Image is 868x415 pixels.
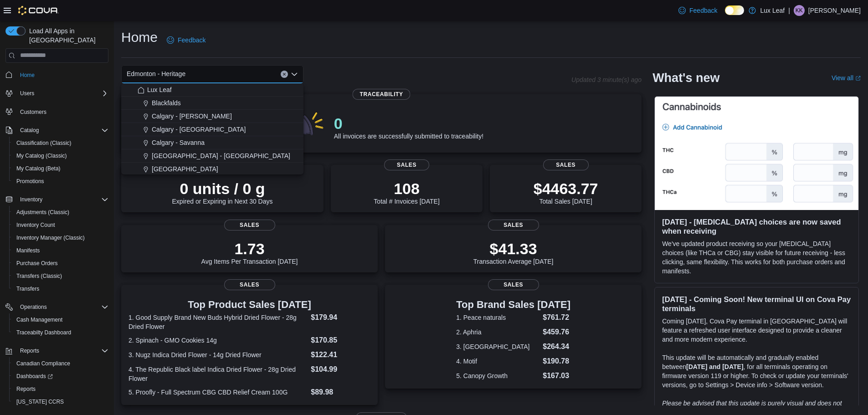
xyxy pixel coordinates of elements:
button: Calgary - [PERSON_NAME] [121,110,303,123]
dt: 2. Aphria [456,328,539,337]
a: Inventory Count [13,220,59,231]
dt: 4. Motif [456,357,539,366]
div: Choose from the following options [121,83,303,255]
span: My Catalog (Beta) [13,163,108,174]
a: Promotions [13,176,48,187]
h3: Top Product Sales [DATE] [128,299,370,310]
h3: Top Brand Sales [DATE] [456,299,570,310]
span: Customers [16,106,108,118]
a: Inventory Manager (Classic) [13,232,88,243]
button: Lux Leaf [121,83,303,97]
dt: 3. [GEOGRAPHIC_DATA] [456,342,539,351]
span: Load All Apps in [GEOGRAPHIC_DATA] [26,26,108,45]
button: Calgary - Savanna [121,136,303,149]
img: Cova [18,6,59,15]
button: [GEOGRAPHIC_DATA] - [GEOGRAPHIC_DATA] [121,149,303,163]
button: Catalog [16,125,42,136]
span: Sales [224,220,275,231]
span: Inventory Manager (Classic) [16,234,85,241]
a: Home [16,70,38,81]
span: Traceability [353,89,411,100]
a: Canadian Compliance [13,358,74,369]
span: Dashboards [16,373,53,380]
span: Inventory [16,194,108,205]
dt: 5. Canopy Growth [456,371,539,380]
span: Classification (Classic) [16,139,72,147]
span: Operations [20,303,47,311]
span: Home [16,69,108,81]
dt: 1. Good Supply Brand New Buds Hybrid Dried Flower - 28g Dried Flower [128,313,307,331]
button: Catalog [2,124,112,137]
a: Cash Management [13,314,66,325]
dd: $122.41 [311,349,370,360]
button: Canadian Compliance [9,357,112,370]
dt: 5. Proofly - Full Spectrum CBG CBD Relief Cream 100G [128,388,307,397]
a: View allExternal link [832,74,861,82]
span: Customers [20,108,46,116]
span: [GEOGRAPHIC_DATA] [152,164,218,174]
dt: 4. The Republic Black label Indica Dried Flower - 28g Dried Flower [128,365,307,383]
a: Transfers (Classic) [13,271,66,282]
dt: 3. Nugz Indica Dried Flower - 14g Dried Flower [128,350,307,359]
div: Transaction Average [DATE] [473,240,554,265]
dd: $167.03 [543,370,570,381]
span: Promotions [13,176,108,187]
a: [US_STATE] CCRS [13,396,67,407]
span: My Catalog (Beta) [16,165,61,172]
button: Operations [16,302,51,313]
span: Transfers [13,283,108,294]
button: Operations [2,301,112,313]
span: Promotions [16,178,44,185]
button: Traceabilty Dashboard [9,326,112,339]
p: 1.73 [201,240,298,258]
dd: $264.34 [543,341,570,352]
button: Inventory Manager (Classic) [9,231,112,244]
p: Lux Leaf [760,5,785,16]
a: My Catalog (Classic) [13,150,71,161]
span: Traceabilty Dashboard [16,329,71,336]
span: Inventory Count [13,220,108,231]
span: Washington CCRS [13,396,108,407]
a: Classification (Classic) [13,138,75,149]
span: Dashboards [13,371,108,382]
span: KK [796,5,803,16]
a: Feedback [163,31,209,49]
dd: $761.72 [543,312,570,323]
span: Sales [224,279,275,290]
span: My Catalog (Classic) [13,150,108,161]
p: This update will be automatically and gradually enabled between , for all terminals operating on ... [662,353,851,389]
span: Edmonton - Heritage [127,68,185,79]
button: Users [16,88,38,99]
dd: $190.78 [543,356,570,367]
span: Cash Management [13,314,108,325]
span: My Catalog (Classic) [16,152,67,159]
button: Blackfalds [121,97,303,110]
span: Feedback [178,36,205,45]
p: Updated 3 minute(s) ago [571,76,642,83]
span: Reports [16,345,108,356]
p: $41.33 [473,240,554,258]
span: Canadian Compliance [16,360,70,367]
dd: $104.99 [311,364,370,375]
span: Classification (Classic) [13,138,108,149]
span: Inventory Count [16,221,55,229]
span: Reports [16,385,36,393]
a: Traceabilty Dashboard [13,327,75,338]
span: Inventory Manager (Classic) [13,232,108,243]
p: $4463.77 [534,179,598,198]
span: Purchase Orders [13,258,108,269]
button: Clear input [281,71,288,78]
span: Adjustments (Classic) [13,207,108,218]
span: Users [20,90,34,97]
button: Adjustments (Classic) [9,206,112,219]
span: [US_STATE] CCRS [16,398,64,405]
h2: What's new [652,71,719,85]
span: Traceabilty Dashboard [13,327,108,338]
span: Blackfalds [152,98,181,108]
a: Manifests [13,245,43,256]
a: Dashboards [13,371,56,382]
a: Customers [16,107,50,118]
button: Inventory [2,193,112,206]
span: [GEOGRAPHIC_DATA] - [GEOGRAPHIC_DATA] [152,151,290,160]
dd: $179.94 [311,312,370,323]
